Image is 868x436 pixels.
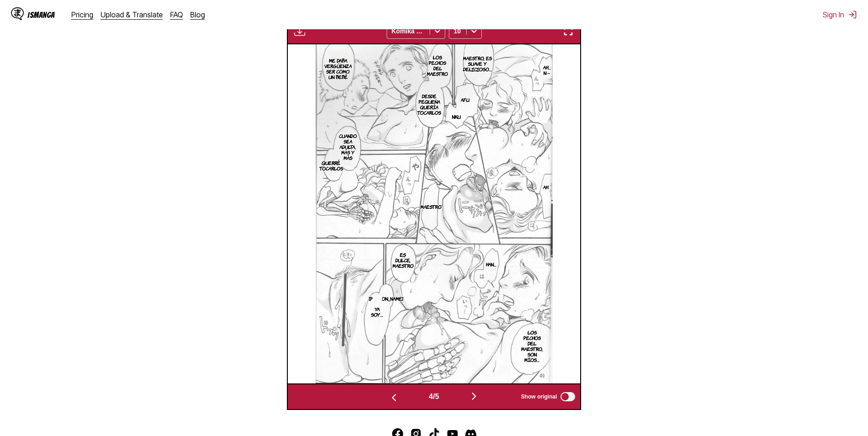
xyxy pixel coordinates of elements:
[101,10,163,19] a: Upload & Translate
[450,112,463,121] p: Nku
[519,328,545,364] p: Los pechos del maestro, son míos…
[294,26,305,37] img: Download translated images
[429,393,439,401] span: 4 / 5
[391,250,415,270] p: Es dulce, maestro
[461,53,494,74] p: Maestro, es suave y delicioso…
[484,260,498,269] p: Han…
[563,26,574,37] img: Enter fullscreen
[823,10,857,19] button: Sign In
[11,7,24,20] img: IsManga Logo
[11,7,71,22] a: IsManga LogoIsManga
[369,304,385,319] p: Ya soy…
[459,95,471,104] p: Afu
[323,56,354,81] p: Me daba vergüenza ser como un bebé
[469,391,480,402] img: Next page
[337,131,359,162] p: Cuando sea adulta, más y más
[415,91,443,117] p: Desde pequeña quería tocarlos
[541,63,553,77] p: Ah… n～
[367,294,405,303] p: [PERSON_NAME]
[425,53,450,78] p: Los pechos del maestro
[521,393,557,400] span: Show original
[419,202,443,211] p: Maestro
[388,392,399,403] img: Previous page
[27,11,55,19] div: IsManga
[71,10,93,19] a: Pricing
[541,182,550,191] p: Ah
[318,158,345,173] p: Querré tocarlos
[848,10,857,19] img: Sign out
[170,10,183,19] a: FAQ
[190,10,205,19] a: Blog
[561,392,575,401] input: Show original
[316,44,552,383] img: Manga Panel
